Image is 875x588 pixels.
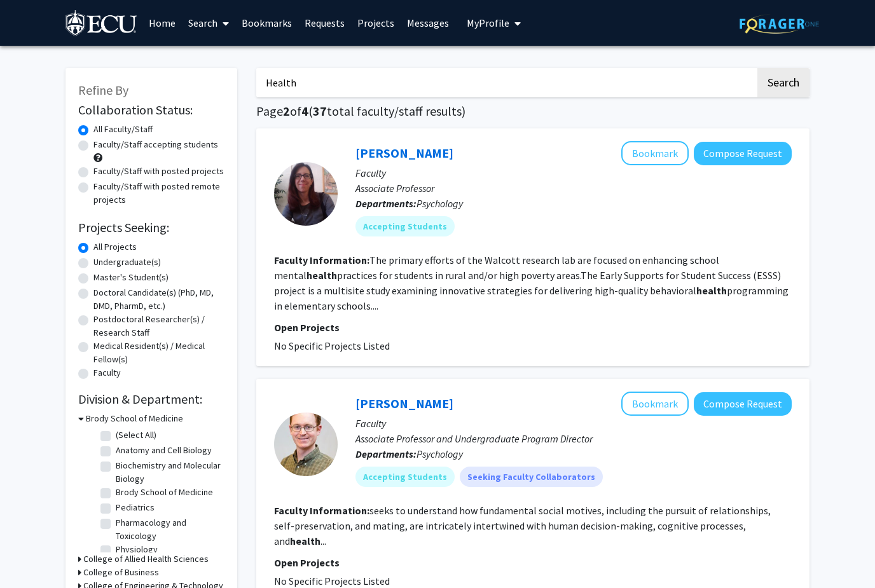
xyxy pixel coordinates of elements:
[460,467,603,487] mat-chip: Seeking Faculty Collaborators
[116,459,221,486] label: Biochemistry and Molecular Biology
[116,543,158,556] label: Physiology
[355,467,455,487] mat-chip: Accepting Students
[274,504,369,517] b: Faculty Information:
[417,197,463,210] span: Psychology
[142,1,182,45] a: Home
[621,392,689,416] button: Add Michael Baker to Bookmarks
[182,1,235,45] a: Search
[355,395,453,411] a: [PERSON_NAME]
[256,104,810,119] h1: Page of ( total faculty/staff results)
[10,531,54,578] iframe: Chat
[355,165,792,181] p: Faculty
[757,68,810,97] button: Search
[93,256,161,269] label: Undergraduate(s)
[274,339,390,352] span: No Specific Projects Listed
[65,10,138,39] img: East Carolina University Logo
[740,14,819,34] img: ForagerOne Logo
[83,566,159,579] h3: College of Business
[696,284,727,297] b: health
[313,103,327,119] span: 37
[621,141,689,165] button: Add Christy Walcott to Bookmarks
[274,254,369,266] b: Faculty Information:
[355,416,792,431] p: Faculty
[274,555,792,570] p: Open Projects
[355,181,792,196] p: Associate Professor
[78,392,224,407] h2: Division & Department:
[256,68,755,97] input: Search Keywords
[116,501,155,514] label: Pediatrics
[93,123,153,136] label: All Faculty/Staff
[417,448,463,460] span: Psychology
[355,216,455,236] mat-chip: Accepting Students
[93,366,121,379] label: Faculty
[93,240,137,254] label: All Projects
[116,444,212,457] label: Anatomy and Cell Biology
[351,1,401,45] a: Projects
[290,535,320,547] b: health
[274,254,789,312] fg-read-more: The primary efforts of the Walcott research lab are focused on enhancing school mental practices ...
[467,17,509,29] span: My Profile
[78,102,224,118] h2: Collaboration Status:
[93,286,224,313] label: Doctoral Candidate(s) (PhD, MD, DMD, PharmD, etc.)
[694,142,792,165] button: Compose Request to Christy Walcott
[116,428,156,442] label: (Select All)
[93,165,224,178] label: Faculty/Staff with posted projects
[298,1,351,45] a: Requests
[83,552,209,566] h3: College of Allied Health Sciences
[86,412,183,425] h3: Brody School of Medicine
[93,313,224,339] label: Postdoctoral Researcher(s) / Research Staff
[274,504,771,547] fg-read-more: seeks to understand how fundamental social motives, including the pursuit of relationships, self-...
[301,103,308,119] span: 4
[355,448,417,460] b: Departments:
[235,1,298,45] a: Bookmarks
[283,103,290,119] span: 2
[93,138,218,151] label: Faculty/Staff accepting students
[355,145,453,161] a: [PERSON_NAME]
[274,320,792,335] p: Open Projects
[274,575,390,587] span: No Specific Projects Listed
[78,220,224,235] h2: Projects Seeking:
[93,339,224,366] label: Medical Resident(s) / Medical Fellow(s)
[307,269,337,282] b: health
[93,180,224,207] label: Faculty/Staff with posted remote projects
[116,516,221,543] label: Pharmacology and Toxicology
[93,271,169,284] label: Master's Student(s)
[116,486,213,499] label: Brody School of Medicine
[78,82,128,98] span: Refine By
[694,392,792,416] button: Compose Request to Michael Baker
[355,197,417,210] b: Departments:
[355,431,792,446] p: Associate Professor and Undergraduate Program Director
[401,1,455,45] a: Messages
